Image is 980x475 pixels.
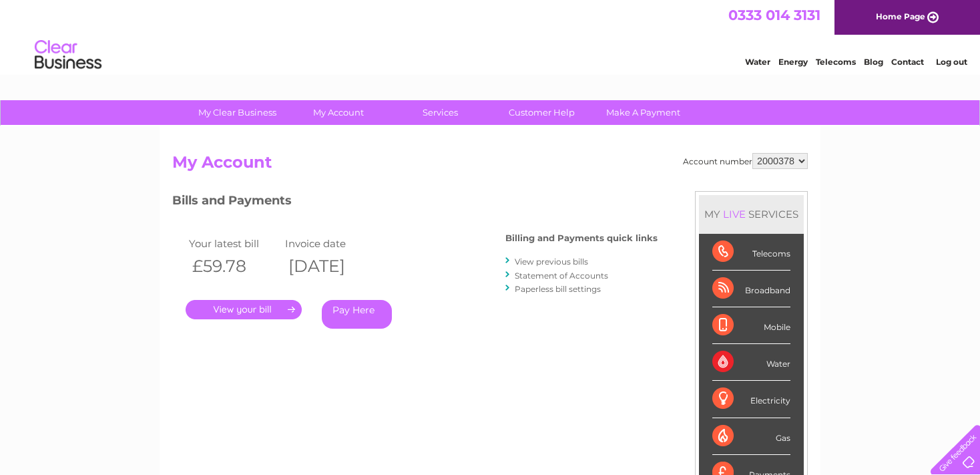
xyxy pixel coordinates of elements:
[186,234,282,253] td: Your latest bill
[385,100,495,125] a: Services
[712,418,790,455] div: Gas
[282,253,378,280] th: [DATE]
[515,284,601,294] a: Paperless bill settings
[683,153,808,169] div: Account number
[515,257,588,267] a: View previous bills
[34,35,102,75] img: logo.png
[487,100,597,125] a: Customer Help
[282,234,378,253] td: Invoice date
[588,100,698,125] a: Make A Payment
[936,57,967,67] a: Log out
[699,195,804,233] div: MY SERVICES
[816,57,856,67] a: Telecoms
[505,233,658,243] h4: Billing and Payments quick links
[182,100,292,125] a: My Clear Business
[712,381,790,418] div: Electricity
[712,344,790,381] div: Water
[712,271,790,307] div: Broadband
[186,253,282,280] th: £59.78
[172,153,808,178] h2: My Account
[720,208,748,220] div: LIVE
[712,307,790,344] div: Mobile
[176,7,806,65] div: Clear Business is a trading name of Verastar Limited (registered in [GEOGRAPHIC_DATA] No. 3667643...
[864,57,883,67] a: Blog
[778,57,808,67] a: Energy
[284,100,394,125] a: My Account
[728,7,820,23] a: 0333 014 3131
[712,234,790,271] div: Telecoms
[172,191,658,214] h3: Bills and Payments
[891,57,924,67] a: Contact
[186,300,302,319] a: .
[745,57,770,67] a: Water
[515,271,608,281] a: Statement of Accounts
[322,300,392,329] a: Pay Here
